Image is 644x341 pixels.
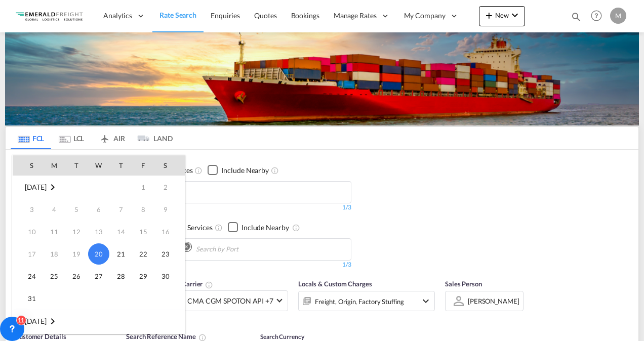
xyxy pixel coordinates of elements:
td: Thursday August 21 2025 [110,243,132,265]
td: Sunday August 31 2025 [13,287,43,310]
tr: Week 6 [13,287,185,310]
td: Monday August 25 2025 [43,265,65,287]
td: Thursday August 7 2025 [110,198,132,221]
td: Tuesday August 12 2025 [65,221,88,243]
td: August 2025 [13,176,88,199]
td: Monday August 18 2025 [43,243,65,265]
tr: Week 1 [13,176,185,199]
td: Tuesday August 5 2025 [65,198,88,221]
tr: Week 2 [13,198,185,221]
td: Thursday August 14 2025 [110,221,132,243]
td: Saturday August 2 2025 [154,176,185,199]
td: Thursday August 28 2025 [110,265,132,287]
td: Sunday August 3 2025 [13,198,43,221]
td: Friday August 8 2025 [132,198,154,221]
th: T [65,155,88,176]
th: W [88,155,110,176]
td: Friday August 1 2025 [132,176,154,199]
span: 21 [111,244,131,264]
td: Wednesday August 13 2025 [88,221,110,243]
span: [DATE] [25,183,47,191]
span: 23 [155,244,176,264]
span: 20 [88,243,109,265]
td: Friday August 22 2025 [132,243,154,265]
span: [DATE] [25,317,47,325]
td: Tuesday August 26 2025 [65,265,88,287]
span: 22 [133,244,153,264]
td: Wednesday August 6 2025 [88,198,110,221]
td: Monday August 4 2025 [43,198,65,221]
td: September 2025 [13,310,185,333]
th: M [43,155,65,176]
th: S [154,155,185,176]
td: Wednesday August 20 2025 [88,243,110,265]
td: Wednesday August 27 2025 [88,265,110,287]
md-calendar: Calendar [13,155,185,333]
td: Monday August 11 2025 [43,221,65,243]
span: 29 [133,266,153,286]
span: 31 [22,288,42,309]
th: S [13,155,43,176]
span: 24 [22,266,42,286]
span: 26 [66,266,87,286]
th: T [110,155,132,176]
td: Saturday August 30 2025 [154,265,185,287]
td: Sunday August 24 2025 [13,265,43,287]
tr: Week 4 [13,243,185,265]
td: Saturday August 23 2025 [154,243,185,265]
th: F [132,155,154,176]
td: Friday August 29 2025 [132,265,154,287]
td: Sunday August 17 2025 [13,243,43,265]
td: Tuesday August 19 2025 [65,243,88,265]
td: Sunday August 10 2025 [13,221,43,243]
td: Saturday August 9 2025 [154,198,185,221]
tr: Week 3 [13,221,185,243]
span: 30 [155,266,176,286]
td: Friday August 15 2025 [132,221,154,243]
tr: Week 5 [13,265,185,287]
span: 27 [89,266,109,286]
span: 28 [111,266,131,286]
td: Saturday August 16 2025 [154,221,185,243]
span: 25 [44,266,64,286]
tr: Week undefined [13,310,185,333]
